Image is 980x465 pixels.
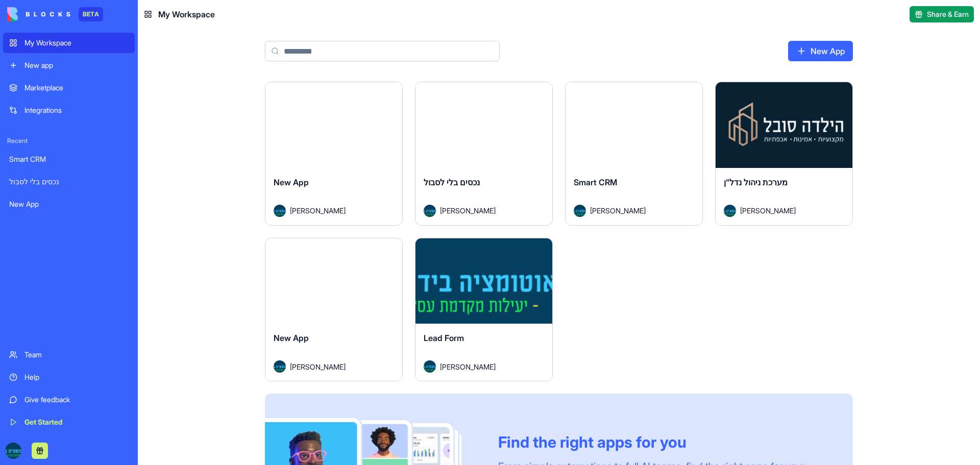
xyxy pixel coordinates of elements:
[24,38,129,48] div: My Workspace
[424,360,436,373] img: Avatar
[3,78,135,98] a: Marketplace
[9,177,129,187] div: נכסים בלי לסבול
[3,194,135,214] a: New App
[274,205,286,217] img: Avatar
[7,7,70,21] img: logo
[3,55,135,76] a: New app
[3,33,135,53] a: My Workspace
[24,417,129,427] div: Get Started
[79,7,103,21] div: BETA
[788,41,853,61] a: New App
[3,172,135,192] a: נכסים בלי לסבול
[9,154,129,164] div: Smart CRM
[3,100,135,120] a: Integrations
[3,412,135,432] a: Get Started
[440,361,496,372] span: [PERSON_NAME]
[415,238,553,382] a: Lead FormAvatar[PERSON_NAME]
[24,395,129,405] div: Give feedback
[274,177,309,187] span: New App
[424,333,464,343] span: Lead Form
[24,105,129,115] div: Integrations
[290,205,346,216] span: [PERSON_NAME]
[24,372,129,382] div: Help
[574,205,586,217] img: Avatar
[24,83,129,93] div: Marketplace
[158,8,215,20] span: My Workspace
[274,360,286,373] img: Avatar
[424,177,480,187] span: נכסים בלי לסבול
[440,205,496,216] span: [PERSON_NAME]
[290,361,346,372] span: [PERSON_NAME]
[5,443,21,459] img: %D7%90%D7%95%D7%98%D7%95%D7%9E%D7%A6%D7%99%D7%94_%D7%91%D7%99%D7%93_%D7%90%D7%97%D7%AA_-_%D7%9C%D...
[3,367,135,387] a: Help
[910,6,974,22] button: Share & Earn
[7,7,103,21] a: BETA
[740,205,796,216] span: [PERSON_NAME]
[927,9,969,19] span: Share & Earn
[574,177,617,187] span: Smart CRM
[274,333,309,343] span: New App
[415,82,553,226] a: נכסים בלי לסבולAvatar[PERSON_NAME]
[3,389,135,410] a: Give feedback
[265,82,403,226] a: New AppAvatar[PERSON_NAME]
[724,177,788,187] span: מערכת ניהול נדל"ן
[565,82,703,226] a: Smart CRMAvatar[PERSON_NAME]
[590,205,646,216] span: [PERSON_NAME]
[715,82,853,226] a: מערכת ניהול נדל"ןAvatar[PERSON_NAME]
[3,137,135,145] span: Recent
[424,205,436,217] img: Avatar
[265,238,403,382] a: New AppAvatar[PERSON_NAME]
[9,199,129,209] div: New App
[3,149,135,169] a: Smart CRM
[3,345,135,365] a: Team
[498,433,828,451] div: Find the right apps for you
[24,60,129,70] div: New app
[24,350,129,360] div: Team
[724,205,736,217] img: Avatar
